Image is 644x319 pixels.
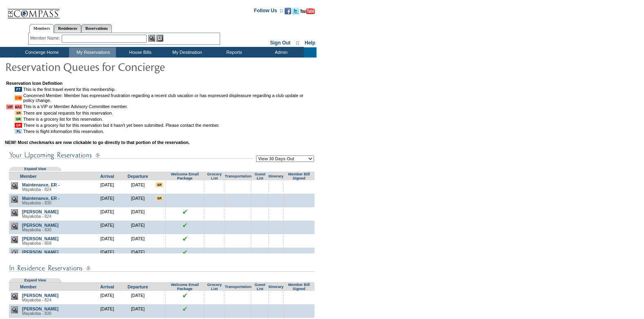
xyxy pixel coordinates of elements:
img: Follow us on Twitter [292,8,299,14]
td: Admin [257,47,304,58]
td: [DATE] [123,221,153,234]
a: Become our fan on Facebook [285,10,291,15]
img: icon_HasGroceryListNotSubmitted.gif [15,123,22,128]
a: Members [29,24,54,33]
span: Mayakoba - 824 [22,298,51,302]
td: House Bills [116,47,163,58]
td: [DATE] [92,194,123,207]
a: Arrival [100,284,114,289]
td: [DATE] [92,221,123,234]
img: view [11,250,18,257]
img: chkSmaller.gif [183,250,187,255]
td: [DATE] [92,291,123,304]
span: Mayakoba - 824 [22,214,51,219]
img: chkSmaller.gif [183,293,187,298]
img: chkSmaller.gif [183,236,187,241]
a: [PERSON_NAME] [22,209,58,214]
a: [PERSON_NAME] [22,250,58,255]
img: view [11,293,18,300]
img: subTtlConUpcomingReservatio.gif [9,150,254,160]
td: [DATE] [92,234,123,248]
a: Itinerary [268,174,283,178]
img: view [11,196,18,203]
span: Mayakoba - 809 [22,241,51,246]
td: [DATE] [123,234,153,248]
a: Arrival [100,174,114,179]
a: Member [20,174,37,179]
img: chkSmaller.gif [183,306,187,311]
div: Member Name: [30,35,62,42]
img: blank.gif [260,236,260,237]
td: [DATE] [92,180,123,194]
img: blank.gif [238,236,238,237]
span: Mayakoba - 830 [22,311,51,316]
img: blank.gif [214,250,215,250]
a: Guest List [254,172,265,180]
img: icon_HasFlightInfo.gif [15,129,22,134]
input: There are special requests for this reservation! [156,182,163,187]
td: My Destination [163,47,210,58]
img: blank.gif [260,250,260,250]
img: icon_VipMAC.gif [15,104,22,109]
a: Transportation [225,285,252,289]
img: icon_HasSpecialRequests.gif [15,111,22,115]
td: There is a grocery list for this reservation. [23,117,314,122]
img: chkSmaller.gif [183,223,187,228]
a: Maintenance, ER - [22,196,60,201]
img: blank.gif [214,236,215,237]
a: Expand View [24,278,46,282]
a: Maintenance, ER - [22,182,60,187]
img: blank.gif [276,293,276,293]
td: There are special requests for this reservation. [23,111,314,115]
img: blank.gif [260,306,260,307]
img: view [11,182,18,189]
a: Follow us on Twitter [292,10,299,15]
img: Subscribe to our YouTube Channel [300,8,315,14]
a: [PERSON_NAME] [22,223,58,228]
a: Grocery List [207,172,222,180]
td: [DATE] [123,304,153,318]
span: Mayakoba - 830 [22,228,51,232]
a: Sign Out [270,40,290,46]
img: Become our fan on Facebook [285,8,291,14]
img: blank.gif [260,293,260,293]
a: Expand View [24,167,46,171]
td: Follow Us :: [254,7,283,17]
img: icon_HasGroceryList.gif [15,117,22,122]
a: Welcome Email Package [171,283,198,291]
img: icon_FirstTravel.gif [15,87,22,92]
td: [DATE] [123,291,153,304]
a: Subscribe to our YouTube Channel [300,10,315,15]
a: Member Bill Signed [288,283,310,291]
a: Reservations [81,24,112,33]
img: blank.gif [214,293,215,293]
img: blank.gif [238,306,238,307]
a: [PERSON_NAME] [22,236,58,241]
a: Guest List [254,283,265,291]
td: This is the first travel event for this membership. [23,87,314,92]
img: blank.gif [276,236,276,237]
a: Departure [127,284,148,289]
td: [DATE] [123,248,153,261]
b: NEW! Most checkmarks are now clickable to go directly to that portion of the reservation. [5,140,189,145]
input: There are special requests for this reservation! [156,196,163,201]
